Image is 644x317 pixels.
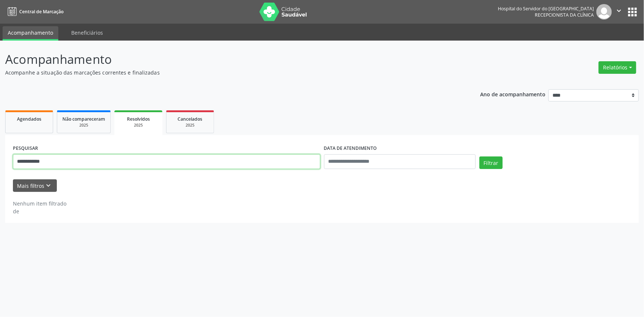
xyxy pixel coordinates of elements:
p: Acompanhamento [5,50,449,69]
div: 2025 [172,123,209,128]
div: de [13,207,66,215]
span: Recepcionista da clínica [535,12,594,18]
span: Resolvidos [127,116,150,122]
a: Beneficiários [66,26,108,39]
div: Hospital do Servidor do [GEOGRAPHIC_DATA] [498,6,594,12]
div: 2025 [62,123,105,128]
span: Cancelados [178,116,203,122]
label: DATA DE ATENDIMENTO [324,143,377,154]
label: PESQUISAR [13,143,38,154]
span: Central de Marcação [19,8,63,15]
button:  [612,4,626,20]
button: Mais filtroskeyboard_arrow_down [13,179,57,192]
div: 2025 [120,123,157,128]
button: Filtrar [479,156,503,169]
a: Acompanhamento [3,26,58,41]
p: Ano de acompanhamento [481,89,546,99]
i: keyboard_arrow_down [45,182,53,190]
div: Nenhum item filtrado [13,200,66,207]
p: Acompanhe a situação das marcações correntes e finalizadas [5,69,449,76]
span: Agendados [17,116,41,122]
a: Central de Marcação [5,6,63,18]
button: apps [626,6,639,18]
i:  [615,7,623,15]
img: img [596,4,612,20]
button: Relatórios [599,61,636,74]
span: Não compareceram [62,116,105,122]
